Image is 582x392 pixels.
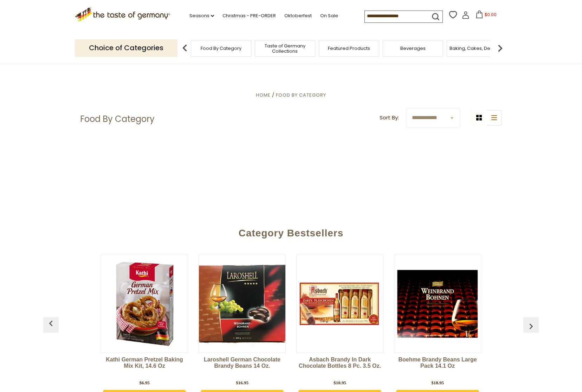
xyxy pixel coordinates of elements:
a: Asbach Brandy in Dark Chocolate Bottles 8 pc. 3.5 oz. [296,357,383,378]
a: Beverages [400,46,426,51]
a: Seasons [189,12,214,20]
button: $0.00 [471,11,501,21]
a: On Sale [320,12,338,20]
label: Sort By: [380,113,399,122]
img: previous arrow [45,318,57,329]
a: Kathi German Pretzel Baking Mix Kit, 14.6 oz [101,357,188,378]
div: $6.95 [139,379,149,386]
img: Boehme Brandy Beans Large Pack 14.1 oz [394,261,481,347]
a: Food By Category [276,92,326,98]
a: Baking, Cakes, Desserts [450,46,504,51]
div: Category Bestsellers [47,217,535,246]
div: $18.95 [431,379,444,386]
img: Laroshell German Chocolate Brandy Beans 14 oz. [199,261,285,347]
a: Laroshell German Chocolate Brandy Beans 14 oz. [199,357,286,378]
p: Choice of Categories [75,39,177,57]
a: Taste of Germany Collections [257,43,313,54]
a: Food By Category [201,46,241,51]
h1: Food By Category [80,114,155,124]
a: Oktoberfest [284,12,312,20]
div: $10.95 [334,379,346,386]
a: Home [256,92,271,98]
a: Boehme Brandy Beans Large Pack 14.1 oz [394,357,481,378]
img: Kathi German Pretzel Baking Mix Kit, 14.6 oz [101,261,188,347]
a: Christmas - PRE-ORDER [222,12,276,20]
img: next arrow [493,41,507,55]
div: $16.95 [236,379,248,386]
img: Asbach Brandy in Dark Chocolate Bottles 8 pc. 3.5 oz. [297,261,383,347]
a: Featured Products [328,46,370,51]
img: previous arrow [178,41,192,55]
img: previous arrow [525,321,537,332]
span: $0.00 [485,12,497,18]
